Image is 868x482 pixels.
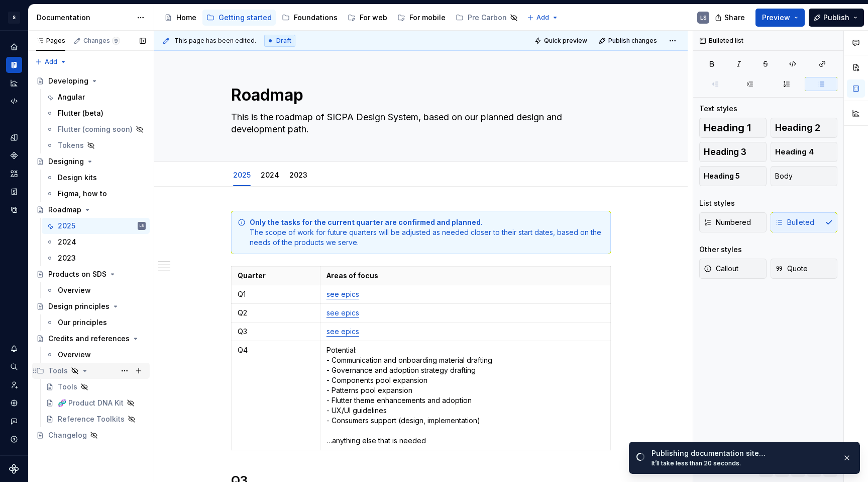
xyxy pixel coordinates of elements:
div: 2024 [257,164,283,185]
div: Tools [58,382,77,392]
a: Developing [32,73,150,89]
div: Getting started [219,13,272,23]
a: see epics [327,327,359,336]
div: Text styles [699,104,737,114]
a: Tokens [42,137,150,153]
a: 2025LS [42,218,150,234]
button: Callout [699,259,767,279]
span: Quote [775,264,808,274]
a: Home [6,39,22,55]
div: Design kits [58,173,97,183]
a: Design principles [32,298,150,314]
a: Reference Toolkits [42,411,150,427]
a: 🧬 Product DNA Kit [42,395,150,411]
a: Settings [6,395,22,411]
a: Storybook stories [6,184,22,200]
div: Products on SDS [48,269,106,279]
div: For web [360,13,387,23]
div: Angular [58,92,85,102]
div: Home [176,13,196,23]
button: Numbered [699,212,767,232]
a: Supernova Logo [9,464,19,474]
span: This page has been edited. [174,37,256,45]
div: Roadmap [48,205,81,215]
button: Heading 5 [699,166,767,186]
a: Documentation [6,57,22,73]
div: Tokens [58,140,84,150]
span: Heading 1 [704,123,751,133]
textarea: This is the roadmap of SICPA Design System, based on our planned design and development path. [229,109,609,137]
a: Pre Carbon [452,10,522,26]
p: Q1 [238,289,314,299]
div: Documentation [37,13,132,23]
div: Reference Toolkits [58,414,125,424]
p: Q2 [238,308,314,318]
span: Publish changes [608,37,657,45]
div: Page tree [160,8,522,28]
button: Notifications [6,341,22,357]
a: Code automation [6,93,22,109]
button: Publish changes [596,34,662,48]
a: Design tokens [6,129,22,145]
div: Page tree [32,73,150,443]
div: Design principles [48,301,110,311]
div: Pre Carbon [468,13,507,23]
p: Q3 [238,327,314,337]
a: Assets [6,166,22,182]
span: Numbered [704,217,751,227]
span: Heading 3 [704,147,746,157]
div: Tools [32,363,150,379]
div: Flutter (beta) [58,108,103,118]
a: Flutter (beta) [42,105,150,121]
button: Heading 4 [771,142,838,162]
div: Tools [48,366,68,376]
div: 2025 [58,221,75,231]
a: Flutter (coming soon) [42,121,150,137]
button: S [2,7,26,28]
span: Draft [276,37,291,45]
a: 2024 [42,234,150,250]
a: Invite team [6,377,22,393]
div: S [8,12,20,24]
div: List styles [699,198,735,208]
a: Changelog [32,427,150,443]
div: Overview [58,350,91,360]
a: Getting started [202,10,276,26]
span: Add [45,58,57,66]
a: Components [6,147,22,164]
button: Publish [809,9,864,27]
a: Data sources [6,202,22,218]
a: Tools [42,379,150,395]
div: . The scope of work for future quarters will be adjusted as needed closer to their start dates, b... [250,217,604,248]
a: Foundations [278,10,342,26]
button: Search ⌘K [6,359,22,375]
div: Overview [58,285,91,295]
a: Designing [32,153,150,170]
div: Developing [48,76,88,86]
span: Share [724,13,745,23]
div: Analytics [6,75,22,91]
div: Changes [83,37,120,45]
a: 2023 [42,250,150,266]
a: see epics [327,290,359,298]
a: Roadmap [32,202,150,218]
p: Q4 [238,345,314,355]
div: Pages [36,37,65,45]
a: Products on SDS [32,266,150,282]
div: For mobile [409,13,446,23]
span: Publish [823,13,849,23]
div: 2024 [58,237,76,247]
button: Contact support [6,413,22,429]
div: Figma, how to [58,189,107,199]
span: Heading 2 [775,123,820,133]
button: Body [771,166,838,186]
a: Overview [42,347,150,363]
button: Add [524,11,562,25]
div: Publishing documentation site… [652,448,834,458]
